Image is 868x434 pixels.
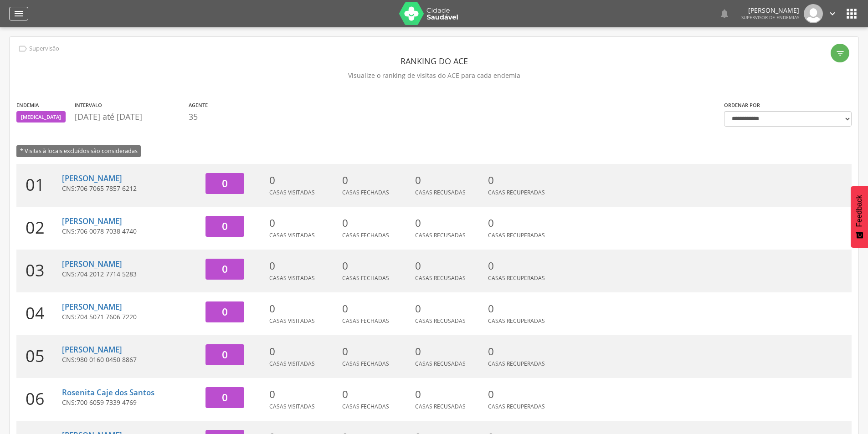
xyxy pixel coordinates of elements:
div: 04 [16,292,62,335]
span: 980 0160 0450 8867 [77,355,137,364]
p: Supervisão [29,45,59,52]
p: 0 [342,173,411,188]
span: Casas Recuperadas [488,403,545,410]
i:  [13,8,24,19]
div: 03 [16,250,62,292]
button: Feedback - Mostrar pesquisa [851,186,868,248]
span: Feedback [855,195,863,227]
span: 704 2012 7714 5283 [77,270,137,278]
span: Casas Visitadas [269,360,315,368]
p: 0 [415,301,483,316]
span: 704 5071 7606 7220 [77,312,137,321]
p: 0 [488,301,556,316]
p: 0 [269,259,338,273]
span: [MEDICAL_DATA] [21,113,61,121]
a:  [827,4,837,23]
p: CNS: [62,184,199,193]
i:  [836,49,845,58]
p: 0 [269,387,338,402]
p: 0 [488,173,556,188]
span: Casas Visitadas [269,274,315,282]
span: * Visitas à locais excluídos são consideradas [16,145,141,157]
p: 0 [342,216,411,230]
p: 0 [342,344,411,359]
span: Casas Visitadas [269,231,315,239]
span: Casas Recusadas [415,317,466,325]
a: [PERSON_NAME] [62,173,122,184]
p: CNS: [62,355,199,364]
label: Intervalo [75,102,102,109]
span: Casas Recusadas [415,231,466,239]
span: Casas Recusadas [415,274,466,282]
div: Filtro [831,44,849,62]
span: Casas Visitadas [269,403,315,410]
span: Casas Recusadas [415,189,466,196]
p: CNS: [62,270,199,279]
span: 0 [222,219,228,233]
div: 05 [16,335,62,378]
span: 706 7065 7857 6212 [77,184,137,193]
span: Casas Recuperadas [488,231,545,239]
span: Casas Recusadas [415,403,466,410]
span: Casas Visitadas [269,317,315,325]
p: 0 [415,387,483,402]
span: Casas Visitadas [269,189,315,196]
i:  [844,6,859,21]
p: 0 [488,387,556,402]
span: 0 [222,262,228,276]
a:  [9,7,28,20]
p: 0 [342,301,411,316]
span: Casas Fechadas [342,317,389,325]
p: 0 [488,344,556,359]
a: [PERSON_NAME] [62,259,122,269]
span: 0 [222,347,228,362]
p: 0 [342,387,411,402]
p: 0 [415,259,483,273]
span: 0 [222,390,228,404]
span: Casas Fechadas [342,274,389,282]
span: Casas Fechadas [342,189,389,196]
p: CNS: [62,398,199,407]
p: 0 [269,301,338,316]
div: 01 [16,164,62,207]
i:  [18,44,28,54]
p: 0 [415,216,483,230]
a: [PERSON_NAME] [62,344,122,355]
label: Endemia [16,102,39,109]
p: [DATE] até [DATE] [75,111,184,123]
p: [PERSON_NAME] [741,7,799,14]
label: Ordenar por [724,102,760,109]
a:  [719,4,730,23]
p: CNS: [62,312,199,322]
span: 0 [222,176,228,190]
p: CNS: [62,227,199,236]
span: Supervisor de Endemias [741,14,799,20]
p: 0 [415,344,483,359]
span: 0 [222,305,228,319]
span: Casas Recusadas [415,360,466,368]
span: Casas Recuperadas [488,360,545,368]
p: 0 [269,344,338,359]
p: 0 [269,173,338,188]
span: Casas Recuperadas [488,317,545,325]
span: 700 6059 7339 4769 [77,398,137,407]
header: Ranking do ACE [16,53,852,69]
span: Casas Fechadas [342,231,389,239]
a: Rosenita Caje dos Santos [62,387,154,398]
span: Casas Fechadas [342,360,389,368]
p: 35 [189,111,208,123]
div: 06 [16,378,62,421]
p: 0 [342,259,411,273]
p: 0 [415,173,483,188]
span: 706 0078 7038 4740 [77,227,137,235]
span: Casas Recuperadas [488,189,545,196]
p: 0 [269,216,338,230]
p: 0 [488,216,556,230]
span: Casas Recuperadas [488,274,545,282]
span: Casas Fechadas [342,403,389,410]
a: [PERSON_NAME] [62,216,122,226]
p: 0 [488,259,556,273]
a: [PERSON_NAME] [62,301,122,312]
i:  [719,8,730,19]
label: Agente [189,102,208,109]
